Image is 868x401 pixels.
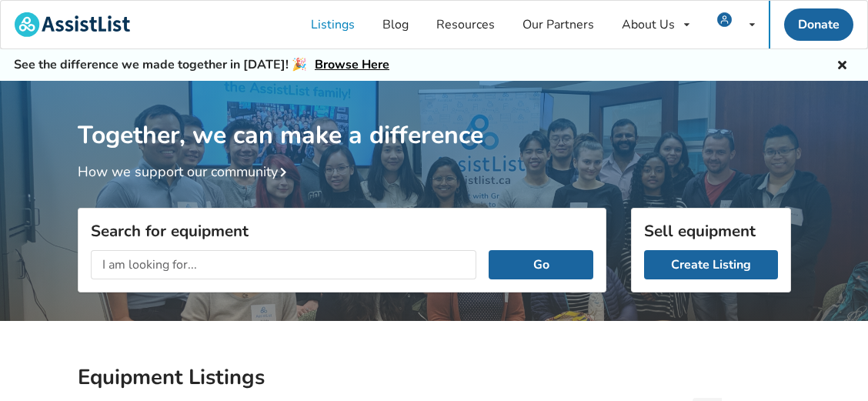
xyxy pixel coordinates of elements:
[644,250,778,279] a: Create Listing
[78,364,791,391] h2: Equipment Listings
[91,221,593,241] h3: Search for equipment
[717,12,732,27] img: user icon
[78,162,293,181] a: How we support our community
[489,250,593,279] button: Go
[297,1,369,48] a: Listings
[78,81,791,151] h1: Together, we can make a difference
[315,56,389,73] a: Browse Here
[644,221,778,241] h3: Sell equipment
[369,1,422,48] a: Blog
[622,18,675,31] div: About Us
[91,250,477,279] input: I am looking for...
[14,57,389,73] h5: See the difference we made together in [DATE]! 🎉
[784,8,853,41] a: Donate
[509,1,608,48] a: Our Partners
[422,1,509,48] a: Resources
[15,12,130,37] img: assistlist-logo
